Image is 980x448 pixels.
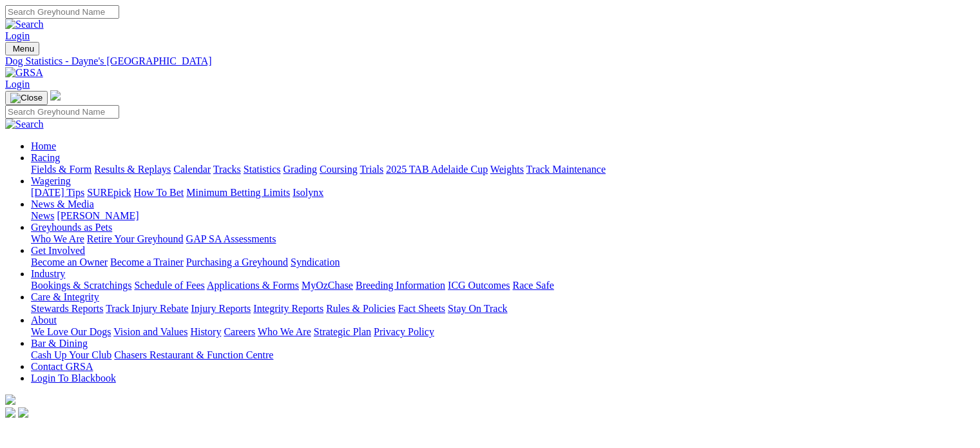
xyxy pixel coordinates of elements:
[512,280,553,291] a: Race Safe
[5,67,43,79] img: GRSA
[94,164,171,175] a: Results & Replays
[31,141,56,151] a: Home
[31,175,71,186] a: Wagering
[31,373,116,384] a: Login To Blackbook
[213,164,241,175] a: Tracks
[186,257,288,268] a: Purchasing a Greyhound
[186,187,290,198] a: Minimum Betting Limits
[31,315,57,326] a: About
[31,280,131,291] a: Bookings & Scratchings
[314,326,371,337] a: Strategic Plan
[57,210,139,221] a: [PERSON_NAME]
[326,303,396,314] a: Rules & Policies
[186,233,276,244] a: GAP SA Assessments
[31,187,975,199] div: Wagering
[190,326,221,337] a: History
[293,187,323,198] a: Isolynx
[31,326,111,337] a: We Love Our Dogs
[291,257,340,268] a: Syndication
[31,349,975,361] div: Bar & Dining
[31,257,975,268] div: Get Involved
[31,164,975,175] div: Racing
[31,280,975,291] div: Industry
[5,119,44,130] img: Search
[31,210,975,222] div: News & Media
[31,164,91,175] a: Fields & Form
[448,280,510,291] a: ICG Outcomes
[31,222,112,233] a: Greyhounds as Pets
[31,326,975,338] div: About
[398,303,445,314] a: Fact Sheets
[5,5,119,19] input: Search
[386,164,488,175] a: 2025 TAB Adelaide Cup
[31,303,103,314] a: Stewards Reports
[114,349,273,360] a: Chasers Restaurant & Function Centre
[31,245,85,256] a: Get Involved
[134,280,204,291] a: Schedule of Fees
[50,90,61,101] img: logo-grsa-white.png
[356,280,445,291] a: Breeding Information
[31,268,65,279] a: Industry
[10,93,43,103] img: Close
[207,280,299,291] a: Applications & Forms
[5,30,30,41] a: Login
[374,326,434,337] a: Privacy Policy
[31,349,111,360] a: Cash Up Your Club
[258,326,311,337] a: Who We Are
[31,233,84,244] a: Who We Are
[87,187,131,198] a: SUREpick
[5,55,975,67] a: Dog Statistics - Dayne's [GEOGRAPHIC_DATA]
[134,187,184,198] a: How To Bet
[31,257,108,268] a: Become an Owner
[5,19,44,30] img: Search
[5,79,30,90] a: Login
[31,361,93,372] a: Contact GRSA
[5,42,39,55] button: Toggle navigation
[5,407,15,418] img: facebook.svg
[320,164,358,175] a: Coursing
[253,303,323,314] a: Integrity Reports
[113,326,187,337] a: Vision and Values
[13,44,34,54] span: Menu
[191,303,251,314] a: Injury Reports
[360,164,383,175] a: Trials
[31,152,60,163] a: Racing
[31,233,975,245] div: Greyhounds as Pets
[31,303,975,315] div: Care & Integrity
[302,280,353,291] a: MyOzChase
[283,164,317,175] a: Grading
[110,257,184,268] a: Become a Trainer
[5,105,119,119] input: Search
[448,303,507,314] a: Stay On Track
[5,91,48,105] button: Toggle navigation
[224,326,255,337] a: Careers
[106,303,188,314] a: Track Injury Rebate
[31,291,99,302] a: Care & Integrity
[31,199,94,209] a: News & Media
[31,187,84,198] a: [DATE] Tips
[490,164,524,175] a: Weights
[87,233,184,244] a: Retire Your Greyhound
[31,338,88,349] a: Bar & Dining
[18,407,28,418] img: twitter.svg
[5,394,15,405] img: logo-grsa-white.png
[31,210,54,221] a: News
[526,164,606,175] a: Track Maintenance
[244,164,281,175] a: Statistics
[173,164,211,175] a: Calendar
